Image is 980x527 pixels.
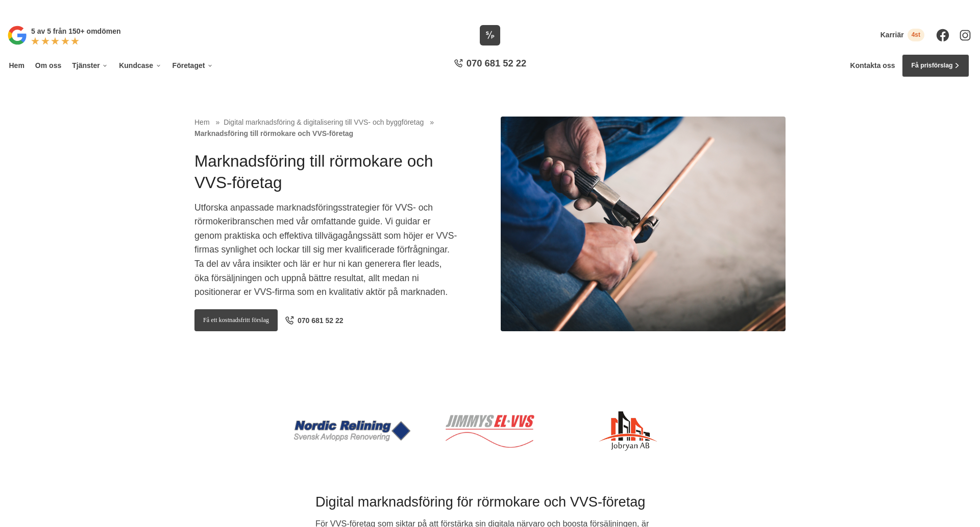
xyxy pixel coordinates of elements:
img: Marknadsföring till rörmokare och VVS-företag [501,117,786,331]
h2: Digital marknadsföring för rörmokare och VVS-företag [315,492,665,517]
a: 070 681 52 22 [450,57,530,75]
span: 070 681 52 22 [298,315,344,326]
a: Få prisförslag [902,54,969,77]
a: Karriär 4st [880,29,924,41]
a: Tjänster [70,54,110,77]
span: 4st [908,29,924,41]
p: 5 av 5 från 150+ omdömen [31,26,120,37]
a: Hem [194,118,210,126]
a: Läs pressmeddelandet här! [520,4,604,11]
a: Kundcase [117,54,163,77]
img: Jimmys VVS & EL [432,415,548,448]
img: Jobryan [570,410,686,451]
span: Digital marknadsföring & digitalisering till VVS- och byggföretag [224,118,424,126]
p: Vi vann Årets Unga Företagare i Dalarna 2024 – [4,4,976,13]
a: Digital marknadsföring & digitalisering till VVS- och byggföretag [224,118,426,126]
span: 070 681 52 22 [467,57,526,70]
a: Om oss [33,54,63,77]
a: Kontakta oss [850,61,895,70]
a: Hem [7,54,26,77]
a: 070 681 52 22 [285,315,344,326]
a: Företaget [170,54,215,77]
img: Nordic Relining [294,421,410,441]
p: Utforska anpassade marknadsföringsstrategier för VVS- och rörmokeribranschen med vår omfattande g... [194,201,458,304]
a: Marknadsföring till rörmokare och VVS-företag [194,129,353,138]
a: Få ett kostnadsfritt förslag [194,309,278,331]
span: » [430,117,434,128]
span: » [215,117,219,128]
nav: Breadcrumb [194,117,458,139]
h1: Marknadsföring till rörmokare och VVS-företag [194,150,458,201]
span: Få prisförslag [911,61,952,71]
span: Karriär [880,31,904,39]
